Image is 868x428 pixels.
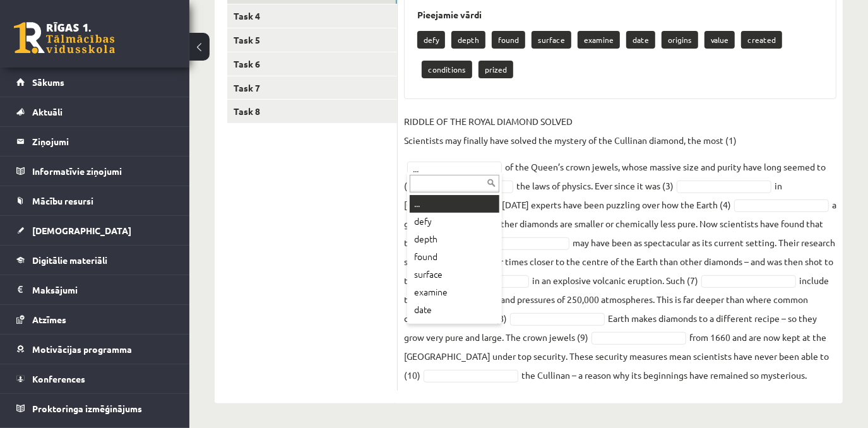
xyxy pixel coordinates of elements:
[410,283,499,301] div: examine
[410,301,499,319] div: date
[410,213,499,230] div: defy
[410,195,499,213] div: ...
[410,230,499,248] div: depth
[410,248,499,266] div: found
[410,266,499,283] div: surface
[410,319,499,336] div: origins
